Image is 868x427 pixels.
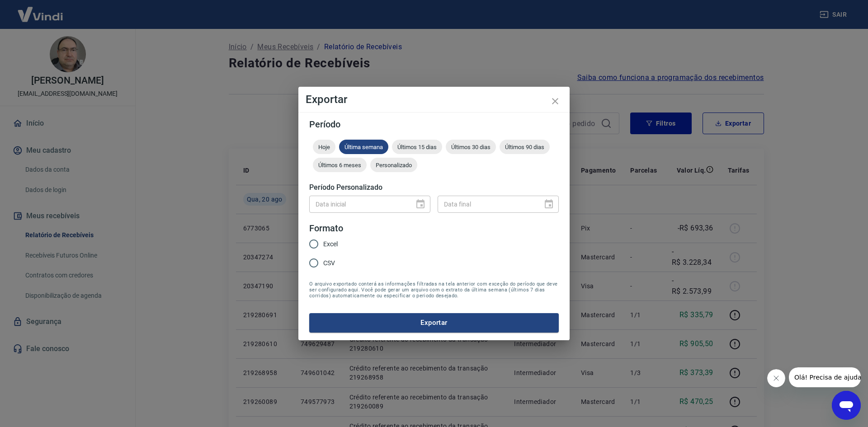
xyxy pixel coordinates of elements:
span: Última semana [339,144,388,150]
button: close [544,90,566,112]
div: Últimos 90 dias [500,140,550,154]
input: DD/MM/YYYY [438,196,536,212]
span: Excel [323,239,338,249]
span: Personalizado [370,162,417,169]
span: Olá! Precisa de ajuda? [5,6,76,14]
button: Exportar [309,313,559,332]
h4: Exportar [306,94,562,105]
h5: Período Personalizado [309,183,559,192]
div: Última semana [339,140,388,154]
span: Últimos 30 dias [446,144,496,150]
div: Últimos 15 dias [392,140,442,154]
h5: Período [309,120,559,129]
div: Últimos 6 meses [313,158,367,172]
iframe: Fechar mensagem [767,369,785,387]
div: Últimos 30 dias [446,140,496,154]
span: Últimos 6 meses [313,162,367,169]
div: Personalizado [370,158,417,172]
span: Últimos 15 dias [392,144,442,150]
span: O arquivo exportado conterá as informações filtradas na tela anterior com exceção do período que ... [309,281,559,299]
span: Últimos 90 dias [500,144,550,150]
iframe: Botão para abrir a janela de mensagens [832,391,861,420]
input: DD/MM/YYYY [309,196,408,212]
iframe: Mensagem da empresa [789,367,861,387]
div: Hoje [313,140,335,154]
span: CSV [323,258,335,268]
span: Hoje [313,144,335,150]
legend: Formato [309,222,343,235]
